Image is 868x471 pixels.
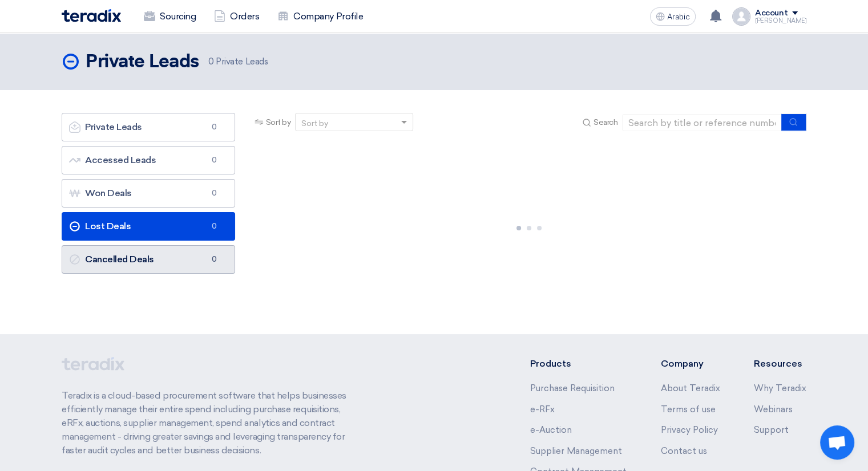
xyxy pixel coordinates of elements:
[211,189,216,197] font: 0
[530,358,571,369] font: Products
[62,113,235,141] a: Private Leads0
[135,4,205,29] a: Sourcing
[530,425,572,435] a: e-Auction
[85,188,132,198] font: Won Deals
[85,221,131,232] font: Lost Deals
[301,119,328,128] font: Sort by
[62,9,121,22] img: Teradix logo
[160,11,196,22] font: Sourcing
[62,212,235,241] a: Lost Deals0
[660,425,717,435] a: Privacy Policy
[732,7,750,26] img: profile_test.png
[667,12,690,22] font: Arabic
[211,255,216,263] font: 0
[62,245,235,274] a: Cancelled Deals0
[660,358,703,369] font: Company
[216,56,268,67] font: Private Leads
[208,56,214,67] font: 0
[820,425,854,460] div: Open chat
[530,404,555,415] a: e-RFx
[266,117,291,127] font: Sort by
[205,4,268,29] a: Orders
[755,8,788,18] font: Account
[230,11,259,22] font: Orders
[754,383,806,393] a: Why Teradix
[85,121,142,132] font: Private Leads
[62,390,346,456] font: Teradix is ​​a cloud-based procurement software that helps businesses efficiently manage their en...
[211,123,216,131] font: 0
[530,383,615,393] a: Purchase Requisition
[650,7,696,26] button: Arabic
[594,117,617,127] font: Search
[211,156,216,164] font: 0
[86,53,199,71] font: Private Leads
[660,383,720,393] a: About Teradix
[85,155,156,165] font: Accessed Leads
[754,425,789,435] a: Support
[62,146,235,174] a: Accessed Leads0
[622,114,782,131] input: Search by title or reference number
[62,179,235,208] a: Won Deals0
[660,404,715,415] a: Terms of use
[530,446,622,456] a: Supplier Management
[293,11,363,22] font: Company Profile
[660,446,706,456] a: Contact us
[211,222,216,230] font: 0
[755,17,806,25] font: [PERSON_NAME]
[754,358,802,369] font: Resources
[85,254,154,265] font: Cancelled Deals
[754,404,793,415] a: Webinars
